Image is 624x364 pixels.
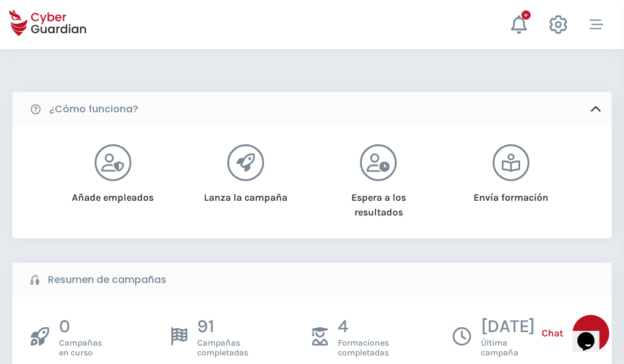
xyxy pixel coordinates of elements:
[481,315,535,338] p: [DATE]
[48,273,166,287] b: Resumen de campañas
[338,315,389,338] p: 4
[195,181,296,205] div: Lanza la campaña
[481,338,535,358] span: Última campaña
[542,326,563,341] span: Chat
[521,10,531,20] div: +
[197,338,248,358] span: Campañas completadas
[461,181,562,205] div: Envía formación
[328,181,429,220] div: Espera a los resultados
[49,102,138,117] b: ¿Cómo funciona?
[572,315,612,352] iframe: chat widget
[62,181,163,205] div: Añade empleados
[59,338,102,358] span: Campañas en curso
[59,315,102,338] p: 0
[338,338,389,358] span: Formaciones completadas
[197,315,248,338] p: 91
